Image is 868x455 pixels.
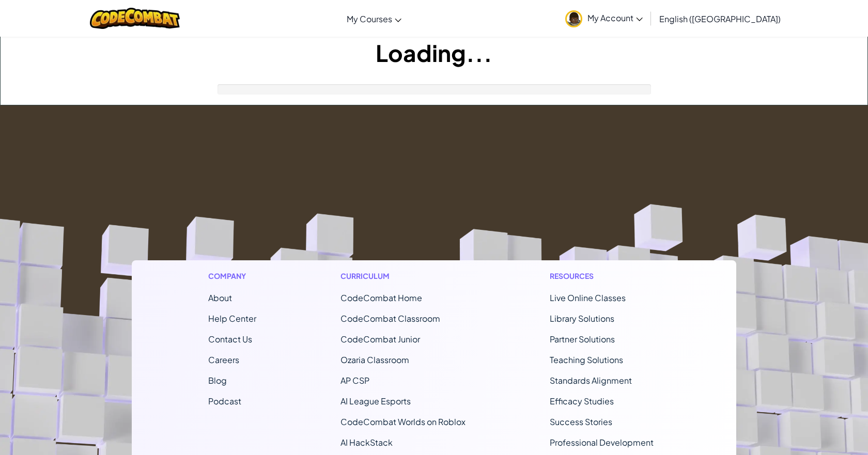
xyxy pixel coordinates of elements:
a: About [208,292,232,303]
img: CodeCombat logo [90,8,180,29]
a: CodeCombat Classroom [340,313,440,324]
h1: Loading... [1,37,867,69]
span: My Account [587,12,643,23]
a: Professional Development [550,437,654,448]
h1: Company [208,271,256,281]
a: Live Online Classes [550,292,626,303]
a: Podcast [208,396,241,406]
a: My Courses [342,5,407,33]
a: CodeCombat Junior [340,334,420,344]
a: Standards Alignment [550,375,632,386]
a: AI HackStack [340,437,393,448]
h1: Curriculum [340,271,466,281]
a: CodeCombat Worlds on Roblox [340,416,466,427]
a: Careers [208,354,239,365]
a: My Account [560,2,648,35]
img: avatar [565,10,582,27]
a: AI League Esports [340,396,411,406]
a: Blog [208,375,227,386]
a: Help Center [208,313,256,324]
span: CodeCombat Home [340,292,422,303]
a: Efficacy Studies [550,396,614,406]
span: Contact Us [208,334,252,344]
span: English ([GEOGRAPHIC_DATA]) [659,13,781,24]
a: Library Solutions [550,313,614,324]
a: Success Stories [550,416,612,427]
span: My Courses [347,13,392,24]
a: Partner Solutions [550,334,615,344]
a: AP CSP [340,375,369,386]
h1: Resources [550,271,660,281]
a: English ([GEOGRAPHIC_DATA]) [654,5,786,33]
a: Ozaria Classroom [340,354,409,365]
a: Teaching Solutions [550,354,623,365]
